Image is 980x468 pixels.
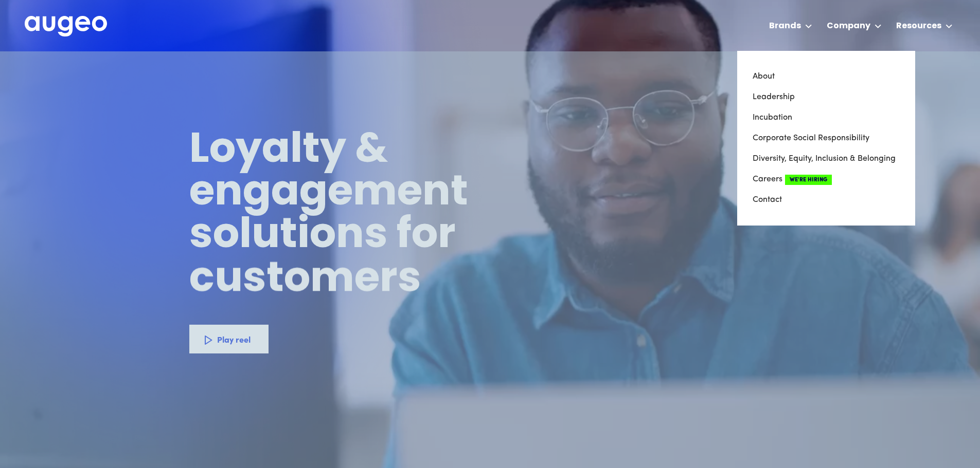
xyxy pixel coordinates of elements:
a: Corporate Social Responsibility [753,128,900,148]
nav: Company [737,51,915,226]
a: home [25,16,107,38]
a: Leadership [753,87,900,107]
a: CareersWe're Hiring [753,169,900,190]
div: Resources [896,20,941,32]
div: Brands [769,20,801,32]
img: Augeo's full logo in white. [25,16,107,37]
a: Diversity, Equity, Inclusion & Belonging [753,148,900,169]
a: About [753,66,900,87]
a: Incubation [753,107,900,128]
div: Company [827,20,870,32]
span: We're Hiring [785,175,832,185]
a: Contact [753,190,900,210]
